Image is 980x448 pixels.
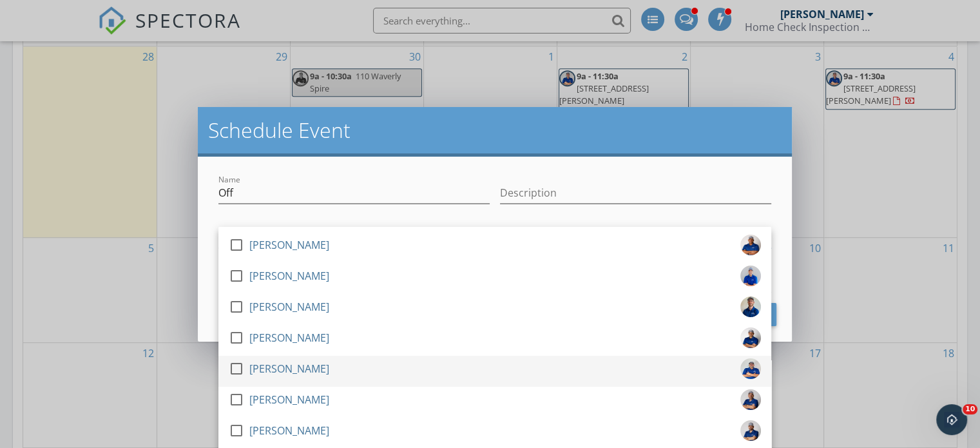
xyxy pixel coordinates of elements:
div: [PERSON_NAME] [249,358,329,379]
img: img_7778.jpeg [740,235,761,255]
div: [PERSON_NAME] [249,235,329,255]
div: [PERSON_NAME] [249,389,329,410]
span: 10 [963,404,977,414]
h2: Schedule Event [208,117,782,143]
img: img_6061.jpeg [740,297,761,317]
img: img_7787.jpeg [740,389,761,410]
div: [PERSON_NAME] [249,297,329,317]
img: img_7782.jpeg [740,420,761,441]
img: img_9714.jpeg [740,358,761,379]
img: img_1509.jpeg [740,266,761,286]
div: [PERSON_NAME] [249,266,329,286]
img: img_7776.jpeg [740,327,761,348]
div: [PERSON_NAME] [249,420,329,441]
div: [PERSON_NAME] [249,327,329,348]
iframe: Intercom live chat [936,404,967,435]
